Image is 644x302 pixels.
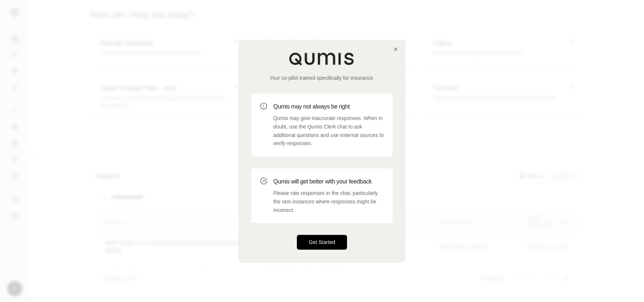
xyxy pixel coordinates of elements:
h3: Qumis will get better with your feedback [273,177,384,186]
p: Your co-pilot trained specifically for insurance. [251,74,393,82]
h3: Qumis may not always be right [273,102,384,111]
p: Please rate responses in the chat, particularly the rare instances where responses might be incor... [273,189,384,214]
img: Qumis Logo [289,52,355,65]
button: Get Started [297,235,347,250]
p: Qumis may give inaccurate responses. When in doubt, use the Qumis Clerk chat to ask additional qu... [273,114,384,148]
